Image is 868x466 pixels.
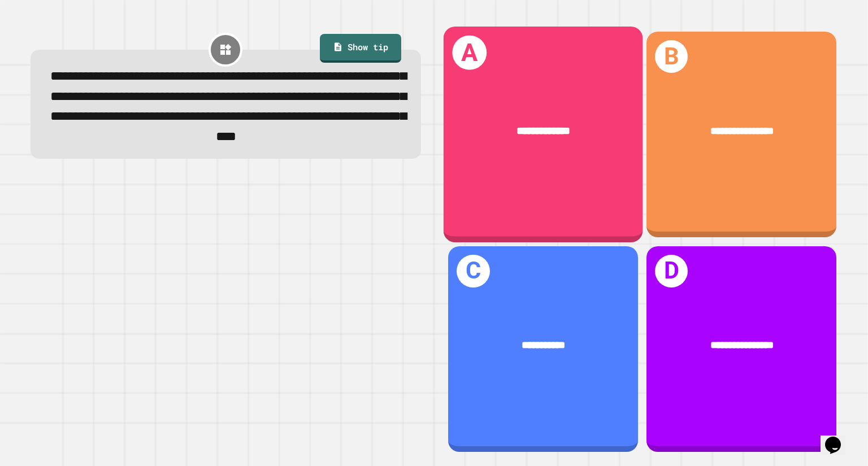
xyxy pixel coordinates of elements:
[655,40,688,73] h1: B
[821,421,857,455] iframe: chat widget
[457,255,489,288] h1: C
[320,34,401,63] a: Show tip
[453,36,487,70] h1: A
[655,255,688,288] h1: D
